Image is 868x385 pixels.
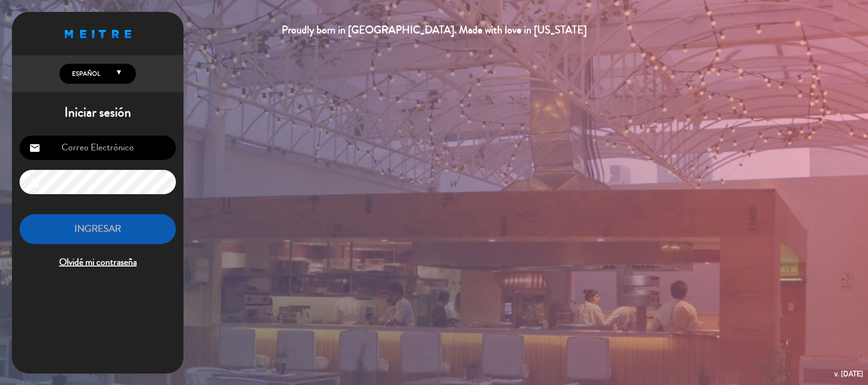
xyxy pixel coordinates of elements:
button: INGRESAR [20,214,176,244]
h1: Iniciar sesión [12,105,184,121]
span: Olvidé mi contraseña [20,255,176,270]
input: Correo Electrónico [20,136,176,160]
i: email [29,142,41,154]
i: lock [29,177,41,188]
div: v. [DATE] [834,367,863,380]
span: Español [70,69,100,79]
